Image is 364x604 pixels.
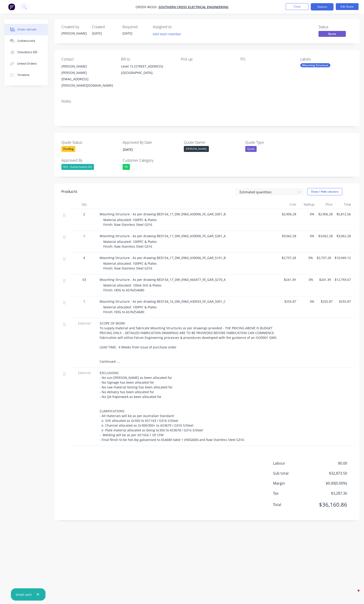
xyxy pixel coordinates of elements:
[318,31,346,37] span: Quote
[282,234,296,238] span: $3,062.28
[5,58,48,69] button: Linked Orders
[92,25,117,29] div: Created
[61,63,114,89] div: [PERSON_NAME][PERSON_NAME][EMAIL_ADDRESS][PERSON_NAME][DOMAIN_NAME]
[17,62,37,66] div: Linked Orders
[318,299,333,304] span: $255.87
[103,218,157,227] span: Material allocated: 100PFC & Plates Finish: Raw Stainless Steel G316
[282,299,296,304] span: $255.87
[5,69,48,81] button: Timeline
[100,277,226,282] span: Mounting Structure - As per drawing BED154_17_DW_0960_A60477_FE_GAR_0270_A
[313,461,347,466] span: $0.00
[335,277,351,282] span: $12,793.67
[300,299,314,304] span: 0%
[153,31,184,37] button: Add team member
[61,158,118,163] label: Approved By
[61,164,94,170] div: N/A - Authorisation A/L
[82,277,86,282] span: 53
[300,212,314,216] span: 0%
[313,501,347,509] span: $36,160.86
[61,146,75,152] div: Pending
[336,3,359,10] button: Edit Quote
[300,255,313,260] span: 0%
[300,57,353,61] div: Labels
[300,63,330,67] div: Mounting Structure
[317,277,331,282] span: $241.39
[318,25,353,29] div: Status
[123,164,130,170] div: PD
[103,239,157,249] span: Material allocated: 100PFC & Plates Finish: Raw Stainless Steel G316
[61,57,114,61] div: Contact
[273,502,313,507] span: Total
[17,50,37,54] div: Checklists 0/0
[298,200,316,209] div: Markup
[280,200,298,209] div: Cost
[121,70,173,76] div: [GEOGRAPHIC_DATA],
[16,592,32,597] div: Email sent
[313,491,347,496] span: $3,287.36
[71,200,98,209] div: Qty
[100,212,226,216] span: Mounting Structure - As per drawing BED154_17_DW_0960_A30006_FE_GAR_5001_B
[92,31,102,35] span: [DATE]
[61,25,86,29] div: Created by
[83,255,85,260] span: 4
[313,481,347,486] span: $0.00 ( 0.00 %)
[61,63,114,70] div: [PERSON_NAME]
[184,140,241,145] label: Quote Owner
[273,481,313,486] span: Margin
[120,146,176,153] input: Enter date
[316,200,334,209] div: Price
[336,212,351,216] span: $5,812.56
[72,321,96,326] span: External
[273,461,313,466] span: Labour
[100,371,244,442] span: EXCLUSIONS - No sun [PERSON_NAME] as been allocated for - No Signage has been allocated for - No ...
[83,234,85,238] span: 1
[61,70,114,89] div: [PERSON_NAME][EMAIL_ADDRESS][PERSON_NAME][DOMAIN_NAME]
[318,234,333,238] span: $3,062.28
[299,277,313,282] span: 0%
[5,24,48,35] button: Order details
[300,234,314,238] span: 0%
[282,277,296,282] span: $241.39
[100,234,226,238] span: Mounting Structure - As per drawing BED154_17_DW_0960_A30006_FE_GAR_5301_A
[184,146,209,152] div: [PERSON_NAME]
[8,3,15,10] img: Factory
[100,256,226,260] span: Mounting Structure - As per drawing BED154_17_DW_0960_A30006_FE_GAR_5101_B
[72,370,96,375] span: External
[5,35,48,47] button: Collaborate
[136,5,159,9] span: Order #6326 -
[17,28,37,32] div: Order details
[83,299,85,304] span: 1
[335,255,351,260] span: $10,949.12
[181,57,233,61] div: Pick up
[103,283,162,292] span: Material allocated: 100x6 SHS & Plates Finish: HDG to AS/NZS4680
[313,471,347,476] span: $32,873.50
[83,212,85,216] span: 2
[61,189,77,194] div: Products
[103,261,157,270] span: Material allocated: 100PFC & Plates Finish: Raw Stainless Steel G316
[100,299,226,304] span: Mounting Structure - As per drawing BED154_16_DW_0960_A30033_FE_GAR_5001_C
[17,39,35,43] div: Collaborate
[273,491,313,496] span: Tax
[100,321,277,364] span: SCOPE OF WORK To supply material and fabricate Mounting Structures as per drawings provided - THE...
[103,305,157,314] span: Material allocated: 100PFC & Plates Finish: HDG to AS/NZS4680
[5,47,48,58] button: Checklists 0/0
[121,63,173,78] div: Level 15 [STREET_ADDRESS][GEOGRAPHIC_DATA],
[318,212,333,216] span: $2,906.28
[153,25,198,29] div: Assigned to
[245,146,257,152] div: Quote
[334,200,353,209] div: Total
[282,212,296,216] span: $2,906.28
[61,99,353,103] div: Notes
[336,234,351,238] span: $3,062.28
[123,140,179,145] label: Approved By Date
[121,63,173,70] div: Level 15 [STREET_ADDRESS]
[245,140,302,145] label: Quote Type
[307,188,342,195] button: Show / Hide columns
[273,471,313,476] span: Sub total
[123,158,179,163] label: Customer Category
[240,57,293,61] div: PO
[159,5,228,9] a: Southern Cross Electrical Engineering
[317,255,331,260] span: $2,737.28
[311,3,334,10] button: Options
